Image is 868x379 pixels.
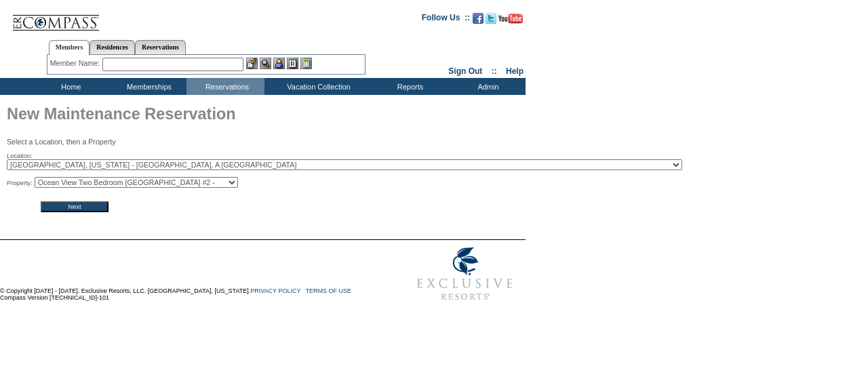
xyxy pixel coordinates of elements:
td: Home [31,78,108,95]
a: TERMS OF USE [306,287,352,294]
a: Follow us on Twitter [486,17,496,25]
td: Memberships [108,78,186,95]
a: Residences [90,40,135,54]
a: Subscribe to our YouTube Channel [498,17,523,25]
td: Reports [370,78,448,95]
span: Property: [7,179,33,187]
a: Sign Out [448,66,482,76]
td: Admin [448,78,526,95]
a: Members [49,40,90,55]
img: b_edit.gif [246,58,258,69]
td: Reservations [186,78,264,95]
img: Compass Home [12,3,100,31]
img: Impersonate [273,58,285,69]
img: View [260,58,271,69]
input: Next [41,201,108,212]
img: Reservations [287,58,298,69]
img: Subscribe to our YouTube Channel [498,14,523,24]
img: Exclusive Resorts [404,240,526,308]
img: Become our fan on Facebook [473,13,484,24]
span: Location: [7,152,33,160]
td: Vacation Collection [264,78,370,95]
a: Become our fan on Facebook [473,17,484,25]
td: Follow Us :: [422,12,470,28]
div: Member Name: [50,58,102,69]
h1: New Maintenance Reservation [7,102,526,130]
img: b_calculator.gif [300,58,312,69]
span: :: [492,66,497,76]
img: Follow us on Twitter [486,13,496,24]
a: Help [506,66,524,76]
p: Select a Location, then a Property [7,138,526,146]
a: PRIVACY POLICY [250,287,300,294]
a: Reservations [135,40,186,54]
